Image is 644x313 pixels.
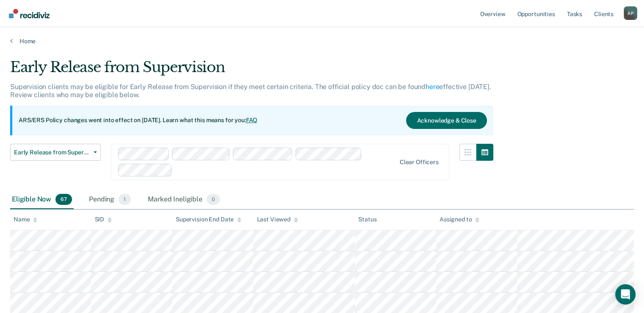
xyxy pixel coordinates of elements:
div: Last Viewed [257,216,298,223]
div: Pending1 [87,190,133,209]
p: Supervision clients may be eligible for Early Release from Supervision if they meet certain crite... [10,83,491,99]
div: SID [94,216,112,223]
img: Recidiviz [9,9,50,18]
div: Name [14,216,37,223]
button: Acknowledge & Close [406,112,486,129]
div: A P [624,6,637,20]
a: FAQ [246,117,258,123]
span: 67 [55,194,72,205]
div: Eligible Now67 [10,190,74,209]
span: Early Release from Supervision [14,149,90,156]
span: 1 [119,194,131,205]
a: Home [10,37,634,45]
button: Profile dropdown button [624,6,637,20]
div: Early Release from Supervision [10,59,493,83]
div: Assigned to [439,216,479,223]
span: 0 [207,194,220,205]
p: ARS/ERS Policy changes went into effect on [DATE]. Learn what this means for you: [19,116,257,125]
button: Early Release from Supervision [10,144,101,161]
div: Status [358,216,376,223]
div: Supervision End Date [176,216,241,223]
a: here [426,83,439,91]
div: Clear officers [400,159,439,166]
div: Open Intercom Messenger [615,284,636,305]
div: Marked Ineligible0 [146,190,221,209]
